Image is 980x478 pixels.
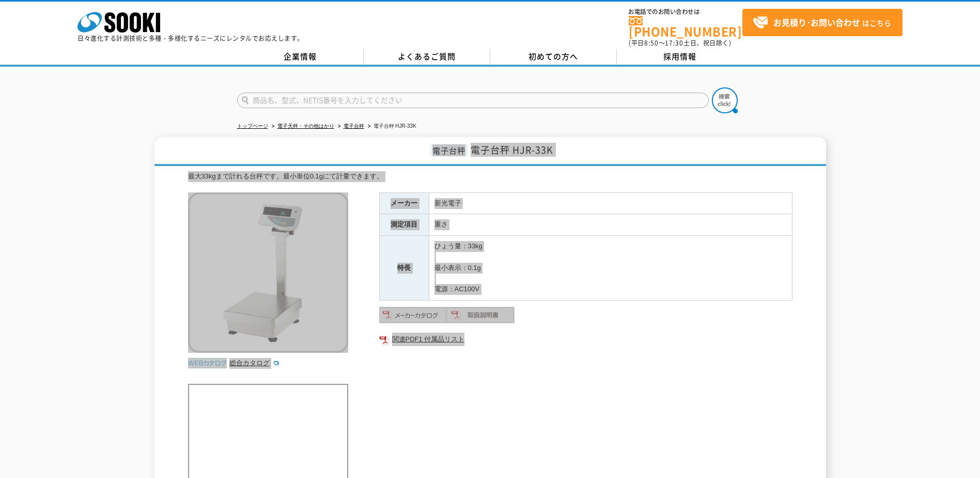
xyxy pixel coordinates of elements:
span: お電話でのお問い合わせは [629,9,742,15]
span: 17:30 [665,38,683,48]
a: よくあるご質問 [364,49,490,65]
a: 取扱説明書 [447,313,515,321]
img: btn_search.png [712,87,738,113]
input: 商品名、型式、NETIS番号を入力してください [237,93,709,108]
span: 電子台秤 [430,144,468,156]
a: 電子天秤・その他はかり [277,123,334,129]
a: お見積り･お問い合わせはこちら [742,9,903,36]
span: 電子台秤 HJR-33K [471,143,553,157]
td: 重さ [429,214,792,236]
img: メーカーカタログ [379,307,447,323]
li: 電子台秤 HJR-33K [366,121,416,132]
span: はこちら [753,15,891,31]
span: 8:50 [644,38,659,48]
a: 総合カタログ [229,359,280,367]
a: トップページ [237,123,268,129]
strong: お見積り･お問い合わせ [773,16,860,28]
span: (平日 ～ 土日、祝日除く) [629,38,731,48]
a: 企業情報 [237,49,364,65]
th: 特長 [379,236,429,301]
span: 初めての方へ [528,51,578,62]
img: webカタログ [188,358,227,368]
a: 電子台秤 [344,123,364,129]
td: ひょう量：33kg 最小表示：0.1g 電源：AC100V [429,236,792,301]
a: 初めての方へ [490,49,617,65]
a: メーカーカタログ [379,313,447,321]
a: 採用情報 [617,49,743,65]
div: 最大33kgまで計れる台秤です。最小単位0.1gにて計量できます。 [188,171,792,182]
img: 取扱説明書 [447,307,515,323]
a: 関連PDF1 付属品リスト [379,333,792,346]
a: [PHONE_NUMBER] [629,16,742,37]
td: 新光電子 [429,192,792,214]
p: 日々進化する計測技術と多種・多様化するニーズにレンタルでお応えします。 [77,35,304,41]
th: メーカー [379,192,429,214]
th: 測定項目 [379,214,429,236]
img: 電子台秤 HJR-33K [188,192,348,353]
